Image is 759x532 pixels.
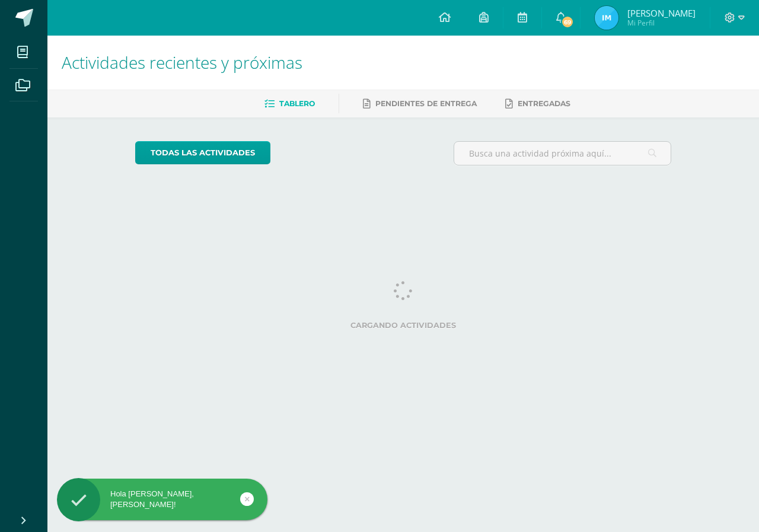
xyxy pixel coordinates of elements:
span: Pendientes de entrega [375,99,477,108]
span: 69 [561,15,574,28]
a: Pendientes de entrega [363,94,477,113]
span: [PERSON_NAME] [627,7,696,19]
a: todas las Actividades [135,141,270,164]
span: Entregadas [518,99,570,108]
span: Actividades recientes y próximas [62,51,302,74]
span: Mi Perfil [627,18,696,28]
img: 6e4b946c0e48c17756b642b58cdf6997.png [595,6,618,30]
div: Hola [PERSON_NAME], [PERSON_NAME]! [57,489,267,510]
span: Tablero [279,99,315,108]
a: Entregadas [505,94,570,113]
input: Busca una actividad próxima aquí... [454,142,671,165]
a: Tablero [264,94,315,113]
label: Cargando actividades [135,321,672,330]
